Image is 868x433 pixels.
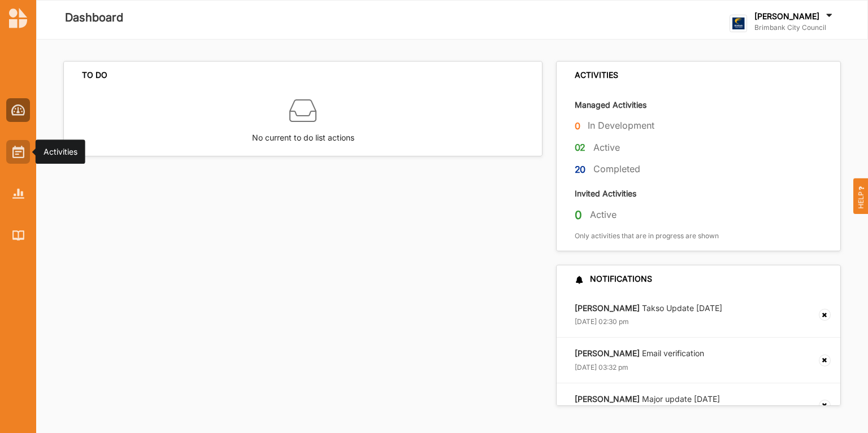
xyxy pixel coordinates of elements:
[593,163,640,175] label: Completed
[575,303,722,313] label: Takso Update [DATE]
[575,394,640,404] strong: [PERSON_NAME]
[754,11,819,21] label: [PERSON_NAME]
[44,146,77,158] div: Activities
[593,142,620,154] label: Active
[575,70,618,80] div: ACTIVITIES
[82,70,107,80] div: TO DO
[575,231,719,240] label: Only activities that are in progress are shown
[575,163,586,177] label: 20
[588,120,654,132] label: In Development
[12,230,24,240] img: Library
[575,274,652,284] div: NOTIFICATIONS
[575,363,628,372] label: [DATE] 03:32 pm
[65,8,123,27] label: Dashboard
[575,99,646,110] label: Managed Activities
[754,23,835,32] label: Brimbank City Council
[9,8,27,28] img: logo
[575,317,629,326] label: [DATE] 02:30 pm
[252,124,354,144] label: No current to do list actions
[11,104,25,116] img: Dashboard
[730,15,747,32] img: logo
[590,209,617,221] label: Active
[575,208,582,222] label: 0
[6,224,30,247] a: Library
[575,348,704,358] label: Email verification
[289,97,316,124] img: box
[12,189,24,198] img: Reports
[575,141,586,155] label: 02
[6,182,30,205] a: Reports
[575,394,720,404] label: Major update [DATE]
[575,188,636,199] label: Invited Activities
[6,98,30,122] a: Dashboard
[12,146,24,158] img: Activities
[6,140,30,164] a: Activities
[575,119,580,133] label: 0
[575,348,640,358] strong: [PERSON_NAME]
[575,303,640,313] strong: [PERSON_NAME]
